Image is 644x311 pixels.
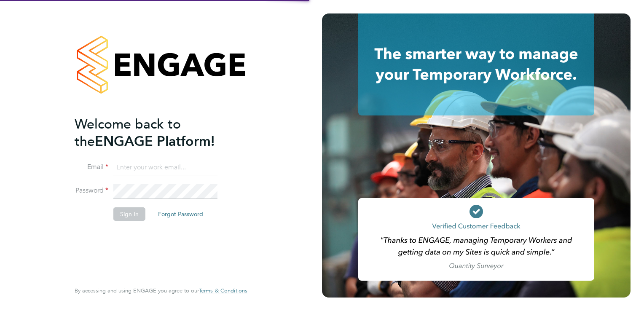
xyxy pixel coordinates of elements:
span: Terms & Conditions [199,287,247,294]
button: Forgot Password [151,207,210,221]
span: By accessing and using ENGAGE you agree to our [75,287,247,294]
span: Welcome back to the [75,116,181,150]
button: Sign In [113,207,145,221]
label: Password [75,186,108,195]
label: Email [75,163,108,172]
h2: ENGAGE Platform! [75,115,239,150]
a: Terms & Conditions [199,287,247,294]
input: Enter your work email... [113,160,217,175]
